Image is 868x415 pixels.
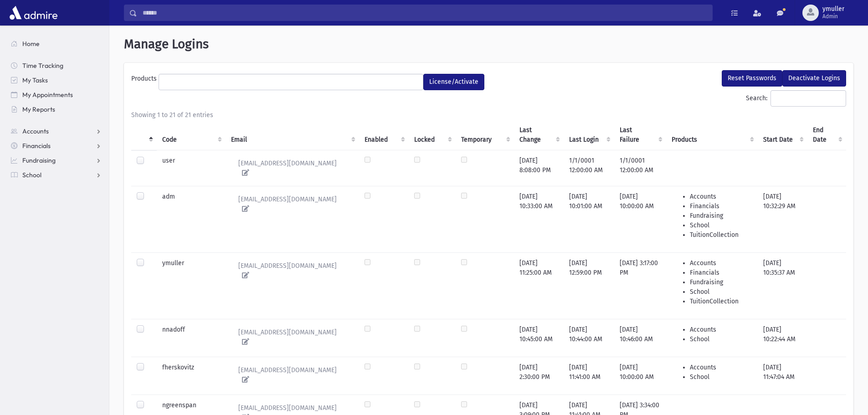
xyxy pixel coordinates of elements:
[4,124,109,138] a: Accounts
[22,91,73,99] span: My Appointments
[614,150,666,186] td: 1/1/0001 12:00:00 AM
[124,36,853,52] h1: Manage Logins
[564,357,614,395] td: [DATE] 11:41:00 AM
[770,90,846,107] input: Search:
[690,220,752,230] li: School
[690,297,752,306] li: TuitionCollection
[614,252,666,319] td: [DATE] 3:17:00 PM
[7,4,60,22] img: AdmirePro
[359,120,409,150] th: Enabled : activate to sort column ascending
[423,74,484,90] button: License/Activate
[22,76,48,84] span: My Tasks
[157,150,225,186] td: user
[690,268,752,277] li: Financials
[614,357,666,395] td: [DATE] 10:00:00 AM
[782,70,846,87] button: Deactivate Logins
[231,363,354,387] a: [EMAIL_ADDRESS][DOMAIN_NAME]
[614,186,666,252] td: [DATE] 10:00:00 AM
[409,120,455,150] th: Locked : activate to sort column ascending
[758,186,808,252] td: [DATE] 10:32:29 AM
[822,13,844,20] span: Admin
[4,58,109,73] a: Time Tracking
[4,153,109,168] a: Fundraising
[690,334,752,344] li: School
[131,110,846,120] div: Showing 1 to 21 of 21 entries
[131,120,157,150] th: : activate to sort column descending
[157,120,225,150] th: Code : activate to sort column ascending
[822,5,844,13] span: ymuller
[564,120,614,150] th: Last Login : activate to sort column ascending
[22,40,40,48] span: Home
[22,127,49,135] span: Accounts
[690,192,752,201] li: Accounts
[690,287,752,297] li: School
[231,192,354,216] a: [EMAIL_ADDRESS][DOMAIN_NAME]
[22,156,56,164] span: Fundraising
[231,156,354,180] a: [EMAIL_ADDRESS][DOMAIN_NAME]
[564,252,614,319] td: [DATE] 12:59:00 PM
[22,105,55,113] span: My Reports
[690,230,752,240] li: TuitionCollection
[564,150,614,186] td: 1/1/0001 12:00:00 AM
[157,357,225,395] td: fherskovitz
[758,319,808,357] td: [DATE] 10:22:44 AM
[807,120,846,150] th: End Date : activate to sort column ascending
[22,171,41,179] span: School
[690,277,752,287] li: Fundraising
[746,90,846,107] label: Search:
[690,325,752,334] li: Accounts
[231,325,354,349] a: [EMAIL_ADDRESS][DOMAIN_NAME]
[4,73,109,87] a: My Tasks
[690,258,752,268] li: Accounts
[514,150,564,186] td: [DATE] 8:08:00 PM
[157,252,225,319] td: ymuller
[514,319,564,357] td: [DATE] 10:45:00 AM
[564,319,614,357] td: [DATE] 10:44:00 AM
[514,120,564,150] th: Last Change : activate to sort column ascending
[564,186,614,252] td: [DATE] 10:01:00 AM
[690,372,752,382] li: School
[4,168,109,182] a: School
[666,120,758,150] th: Products : activate to sort column ascending
[722,70,782,87] button: Reset Passwords
[131,74,159,87] label: Products
[4,138,109,153] a: Financials
[4,102,109,117] a: My Reports
[614,319,666,357] td: [DATE] 10:46:00 AM
[4,87,109,102] a: My Appointments
[4,36,109,51] a: Home
[157,186,225,252] td: adm
[231,258,354,283] a: [EMAIL_ADDRESS][DOMAIN_NAME]
[514,357,564,395] td: [DATE] 2:30:00 PM
[758,120,808,150] th: Start Date : activate to sort column ascending
[137,5,712,21] input: Search
[690,211,752,220] li: Fundraising
[456,120,514,150] th: Temporary : activate to sort column ascending
[157,319,225,357] td: nnadoff
[22,142,51,150] span: Financials
[614,120,666,150] th: Last Failure : activate to sort column ascending
[514,252,564,319] td: [DATE] 11:25:00 AM
[22,61,63,70] span: Time Tracking
[690,201,752,211] li: Financials
[758,357,808,395] td: [DATE] 11:47:04 AM
[690,363,752,372] li: Accounts
[514,186,564,252] td: [DATE] 10:33:00 AM
[226,120,359,150] th: Email : activate to sort column ascending
[758,252,808,319] td: [DATE] 10:35:37 AM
